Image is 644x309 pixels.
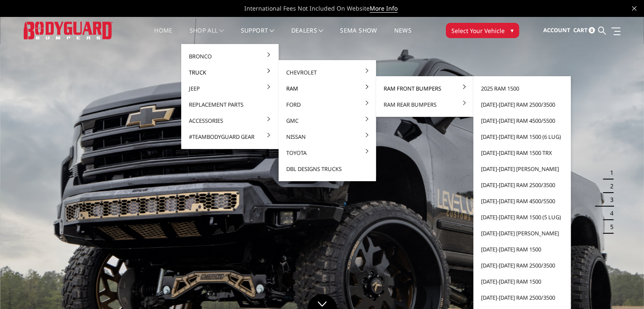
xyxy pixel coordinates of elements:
button: 2 of 5 [605,179,614,193]
span: Select Your Vehicle [451,26,505,35]
span: Account [543,26,570,34]
a: Ram Rear Bumpers [379,97,470,113]
button: Select Your Vehicle [446,23,519,38]
a: [DATE]-[DATE] Ram 1500 [477,241,567,257]
a: [DATE]-[DATE] Ram 1500 TRX [477,145,567,161]
a: [DATE]-[DATE] Ram 1500 (5 lug) [477,209,567,225]
a: Toyota [282,145,373,161]
iframe: Chat Widget [602,268,644,309]
a: [DATE]-[DATE] Ram 2500/3500 [477,97,567,113]
a: [DATE]-[DATE] Ram 2500/3500 [477,290,567,306]
a: Accessories [185,113,275,129]
a: DBL Designs Trucks [282,161,373,177]
a: Chevrolet [282,64,373,80]
span: ▾ [511,26,514,35]
a: Support [241,28,274,44]
a: Ford [282,97,373,113]
a: Ram [282,80,373,97]
a: Home [154,28,172,44]
a: [DATE]-[DATE] Ram 4500/5500 [477,113,567,129]
a: Dealers [291,28,323,44]
a: [DATE]-[DATE] Ram 4500/5500 [477,193,567,209]
a: GMC [282,113,373,129]
button: 5 of 5 [605,220,614,234]
a: Nissan [282,129,373,145]
a: [DATE]-[DATE] Ram 2500/3500 [477,177,567,193]
a: 2025 Ram 1500 [477,80,567,97]
a: [DATE]-[DATE] Ram 2500/3500 [477,257,567,273]
a: [DATE]-[DATE] [PERSON_NAME] [477,225,567,241]
a: Account [543,19,570,42]
a: #TeamBodyguard Gear [185,129,275,145]
span: 0 [589,27,595,33]
a: [DATE]-[DATE] [PERSON_NAME] [477,161,567,177]
a: [DATE]-[DATE] Ram 1500 (6 lug) [477,129,567,145]
span: Cart [573,26,587,34]
a: SEMA Show [340,28,377,44]
a: shop all [190,28,224,44]
a: Replacement Parts [185,97,275,113]
a: News [394,28,411,44]
a: More Info [370,4,398,13]
img: BODYGUARD BUMPERS [24,22,113,39]
button: 4 of 5 [605,207,614,220]
button: 1 of 5 [605,166,614,179]
a: Cart 0 [573,19,595,42]
a: Click to Down [307,294,337,309]
a: [DATE]-[DATE] Ram 1500 [477,273,567,290]
a: Bronco [185,48,275,64]
a: Truck [185,64,275,80]
a: Ram Front Bumpers [379,80,470,97]
a: Jeep [185,80,275,97]
button: 3 of 5 [605,193,614,207]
